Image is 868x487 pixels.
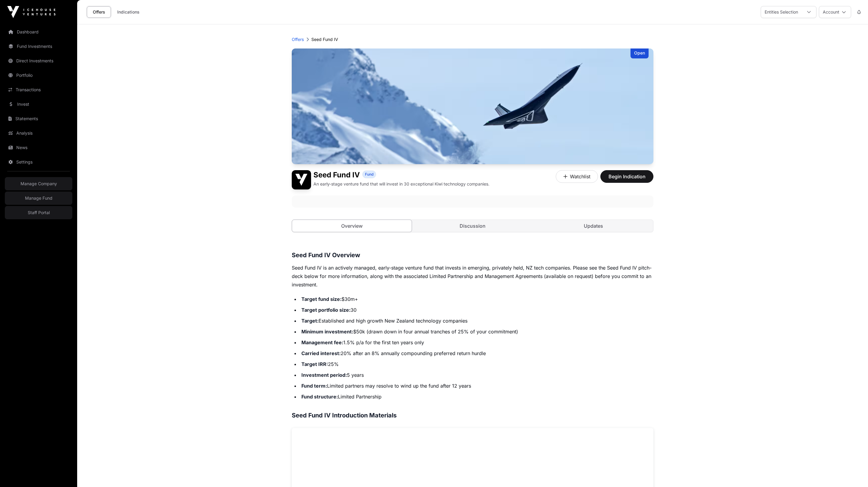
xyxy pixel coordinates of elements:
strong: Target: [301,318,319,324]
a: Begin Indication [600,176,653,182]
button: Account [819,6,851,18]
li: Established and high growth New Zealand technology companies [300,317,653,325]
a: Indications [113,6,143,18]
span: Begin Indication [608,173,646,180]
strong: Target IRR: [301,361,328,367]
a: Overview [292,220,412,232]
a: Manage Company [5,177,72,190]
div: Open [631,48,649,58]
strong: Carried interest: [301,350,341,356]
img: Seed Fund IV [292,170,311,189]
strong: Target fund size: [301,296,341,302]
a: Transactions [5,83,72,96]
li: $50k (drawn down in four annual tranches of 25% of your commitment) [300,327,653,336]
a: Updates [533,220,653,232]
a: Direct Investments [5,54,72,67]
a: Settings [5,155,72,169]
div: Entities Selection [761,6,802,18]
li: 25% [300,360,653,368]
img: Seed Fund IV [292,48,653,164]
span: Fund [365,172,373,177]
a: Offers [292,36,304,42]
h1: Seed Fund IV [313,170,360,180]
a: Manage Fund [5,192,72,205]
li: $30m+ [300,295,653,303]
nav: Tabs [292,220,653,232]
button: Begin Indication [600,170,653,183]
li: Limited Partnership [300,392,653,401]
strong: Investment period: [301,372,347,378]
a: Analysis [5,126,72,140]
p: Seed Fund IV is an actively managed, early-stage venture fund that invests in emerging, privately... [292,264,653,289]
a: Statements [5,112,72,125]
h3: Seed Fund IV Introduction Materials [292,411,653,420]
strong: Fund term: [301,383,327,389]
li: Limited partners may resolve to wind up the fund after 12 years [300,382,653,390]
p: An early-stage venture fund that will invest in 30 exceptional Kiwi technology companies. [313,181,489,187]
strong: Management fee: [301,339,343,345]
li: 30 [300,306,653,314]
a: News [5,141,72,154]
li: 20% after an 8% annually compounding preferred return hurdle [300,349,653,357]
a: Staff Portal [5,206,72,219]
p: Seed Fund IV [311,36,338,42]
a: Portfolio [5,69,72,82]
a: Fund Investments [5,40,72,53]
button: Watchlist [556,170,598,183]
a: Discussion [413,220,533,232]
a: Dashboard [5,25,72,39]
a: Invest [5,98,72,111]
strong: Target portfolio size: [301,307,351,313]
img: Icehouse Ventures Logo [7,6,55,18]
h3: Seed Fund IV Overview [292,250,653,260]
li: 1.5% p/a for the first ten years only [300,338,653,347]
strong: Fund structure: [301,394,338,400]
strong: Minimum investment: [301,329,353,335]
a: Offers [87,6,111,18]
li: 5 years [300,371,653,379]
